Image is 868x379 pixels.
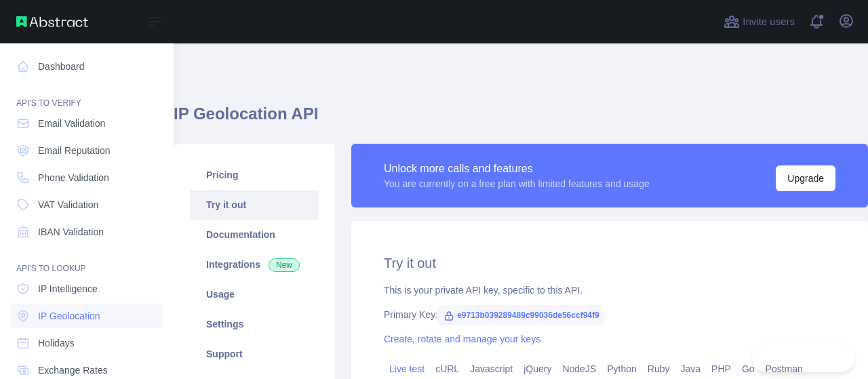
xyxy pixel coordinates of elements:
button: Upgrade [776,165,835,191]
a: Create, rotate and manage your keys [384,334,540,344]
div: API'S TO VERIFY [11,81,163,108]
a: Pricing [190,160,319,190]
span: VAT Validation [38,198,98,212]
span: e9713b039289489c99036de56ccf94f9 [438,305,605,325]
img: Abstract API [16,16,88,27]
span: Phone Validation [38,171,109,184]
a: Support [190,339,319,369]
button: Invite users [721,11,797,33]
span: Invite users [743,14,795,30]
div: This is your private API key, specific to this API. [384,283,835,297]
a: IP Geolocation [11,304,163,328]
a: Dashboard [11,54,163,79]
span: IP Intelligence [38,282,98,296]
a: Settings [190,309,319,339]
h2: Try it out [384,254,835,273]
a: IBAN Validation [11,220,163,244]
span: Holidays [38,336,75,350]
span: Email Reputation [38,144,111,157]
a: Holidays [11,331,163,355]
a: Phone Validation [11,165,163,190]
span: Email Validation [38,117,105,130]
a: Email Validation [11,111,163,136]
span: IBAN Validation [38,225,104,239]
div: Unlock more calls and features [384,161,650,177]
h1: IP Geolocation API [174,103,868,136]
span: Exchange Rates [38,363,108,377]
div: Primary Key: [384,308,835,321]
a: Documentation [190,220,319,250]
span: IP Geolocation [38,309,100,323]
a: Email Reputation [11,138,163,163]
a: IP Intelligence [11,277,163,301]
div: API'S TO LOOKUP [11,247,163,274]
a: VAT Validation [11,193,163,217]
a: Usage [190,279,319,309]
div: You are currently on a free plan with limited features and usage [384,177,650,191]
a: Try it out [190,190,319,220]
span: New [269,258,300,272]
a: Integrations New [190,250,319,279]
iframe: Toggle Customer Support [752,344,854,372]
